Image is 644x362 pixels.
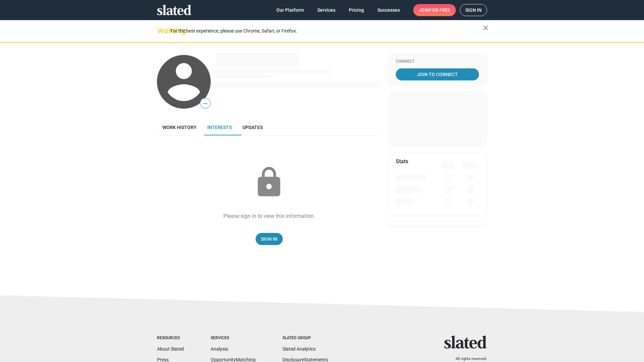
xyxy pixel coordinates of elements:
[207,125,232,130] span: Interests
[157,346,184,352] a: About Slated
[377,4,400,16] span: Successes
[200,99,210,108] span: —
[261,233,277,245] span: Sign In
[252,166,286,199] mat-icon: lock
[202,119,237,135] a: Interests
[157,119,202,135] a: Work history
[482,24,490,32] mat-icon: close
[243,125,263,130] span: Updates
[465,4,482,16] span: Sign in
[419,4,450,16] span: Join
[256,233,283,245] a: Sign In
[317,4,335,16] span: Services
[429,4,450,16] span: for free
[282,336,328,341] div: Slated Group
[413,4,456,16] a: Joinfor free
[282,346,316,352] a: Slated Analytics
[170,26,483,36] div: For the best experience, please use Chrome, Safari, or Firefox.
[349,4,364,16] span: Pricing
[312,4,341,16] a: Services
[271,4,309,16] a: Our Platform
[276,4,304,16] span: Our Platform
[211,346,228,352] a: Analysis
[372,4,405,16] a: Successes
[397,68,478,80] span: Join To Connect
[162,125,197,130] span: Work history
[237,119,268,135] a: Updates
[343,4,369,16] a: Pricing
[158,26,166,35] mat-icon: warning
[223,213,315,220] div: Please sign in to view this information.
[396,158,408,165] mat-card-title: Stats
[396,68,479,80] a: Join To Connect
[211,336,256,341] div: Services
[157,336,184,341] div: Resources
[460,4,487,16] a: Sign in
[396,59,479,64] div: Connect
